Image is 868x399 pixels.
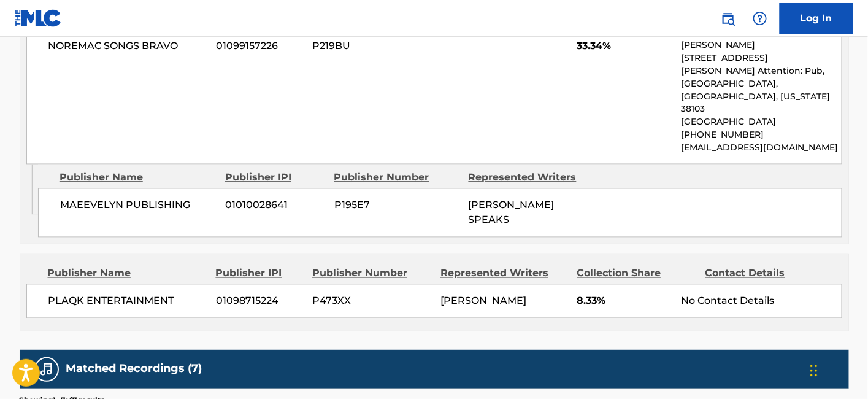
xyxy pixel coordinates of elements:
[681,116,841,129] p: [GEOGRAPHIC_DATA]
[15,9,62,27] img: MLC Logo
[577,294,672,309] span: 8.33%
[807,340,868,399] iframe: Chat Widget
[753,11,767,26] img: help
[48,294,207,309] span: PLAQK ENTERTAINMENT
[681,39,841,52] p: [PERSON_NAME]
[312,39,431,53] span: P219BU
[721,11,735,26] img: search
[216,266,303,281] div: Publisher IPI
[66,362,202,376] h5: Matched Recordings (7)
[780,3,853,34] a: Log In
[681,52,841,77] p: [STREET_ADDRESS][PERSON_NAME] Attention: Pub,
[469,199,555,226] span: [PERSON_NAME] SPEAKS
[334,198,459,213] span: P195E7
[312,266,431,281] div: Publisher Number
[48,39,207,53] span: NOREMAC SONGS BRAVO
[681,129,841,142] p: [PHONE_NUMBER]
[705,266,824,281] div: Contact Details
[216,294,303,309] span: 01098715224
[440,266,567,281] div: Represented Writers
[748,6,772,31] div: Help
[39,362,54,377] img: Matched Recordings
[577,39,672,53] span: 33.34%
[440,295,526,307] span: [PERSON_NAME]
[334,171,459,185] div: Publisher Number
[469,171,594,185] div: Represented Writers
[312,294,431,309] span: P473XX
[681,142,841,155] p: [EMAIL_ADDRESS][DOMAIN_NAME]
[681,77,841,116] p: [GEOGRAPHIC_DATA], [GEOGRAPHIC_DATA], [US_STATE] 38103
[60,171,216,185] div: Publisher Name
[60,198,217,213] span: MAEEVELYN PUBLISHING
[48,266,207,281] div: Publisher Name
[226,198,325,213] span: 01010028641
[681,294,841,309] div: No Contact Details
[216,39,303,53] span: 01099157226
[577,266,696,281] div: Collection Share
[810,352,818,389] div: Drag
[225,171,325,185] div: Publisher IPI
[716,6,740,31] a: Public Search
